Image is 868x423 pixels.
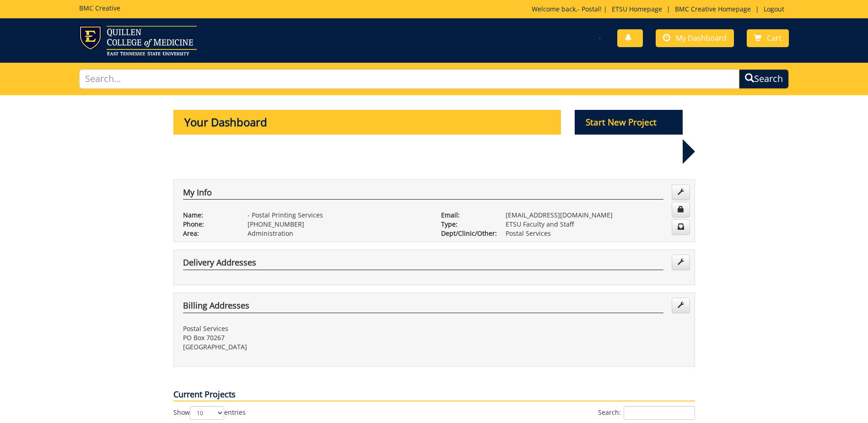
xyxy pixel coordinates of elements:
[441,220,492,229] p: Type:
[575,119,683,127] a: Start New Project
[79,69,739,89] input: Search...
[248,229,427,238] p: Administration
[173,110,561,135] p: Your Dashboard
[747,29,789,47] a: Cart
[173,389,695,401] p: Current Projects
[248,220,427,229] p: [PHONE_NUMBER]
[79,5,120,11] h5: BMC Creative
[672,298,690,313] a: Edit Addresses
[676,33,727,43] span: My Dashboard
[672,255,690,270] a: Edit Addresses
[598,406,695,420] label: Search:
[183,211,234,220] p: Name:
[183,258,663,270] h4: Delivery Addresses
[532,5,789,14] p: Welcome back, ! | | |
[190,406,224,420] select: Showentries
[672,184,690,200] a: Edit Info
[759,5,789,13] a: Logout
[672,202,690,217] a: Change Password
[79,26,197,55] img: ETSU logo
[575,110,683,135] p: Start New Project
[183,188,663,200] h4: My Info
[248,211,427,220] p: - Postal Printing Services
[656,29,734,47] a: My Dashboard
[739,69,789,89] button: Search
[441,229,492,238] p: Dept/Clinic/Other:
[441,211,492,220] p: Email:
[183,301,663,313] h4: Billing Addresses
[183,333,427,342] p: PO Box 70267
[506,211,685,220] p: [EMAIL_ADDRESS][DOMAIN_NAME]
[506,229,685,238] p: Postal Services
[624,406,695,420] input: Search:
[577,5,600,13] a: - Postal
[672,219,690,235] a: Change Communication Preferences
[183,342,427,352] p: [GEOGRAPHIC_DATA]
[183,229,234,238] p: Area:
[607,5,667,13] a: ETSU Homepage
[173,406,246,420] label: Show entries
[183,220,234,229] p: Phone:
[767,33,782,43] span: Cart
[183,324,427,333] p: Postal Services
[670,5,755,13] a: BMC Creative Homepage
[506,220,685,229] p: ETSU Faculty and Staff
